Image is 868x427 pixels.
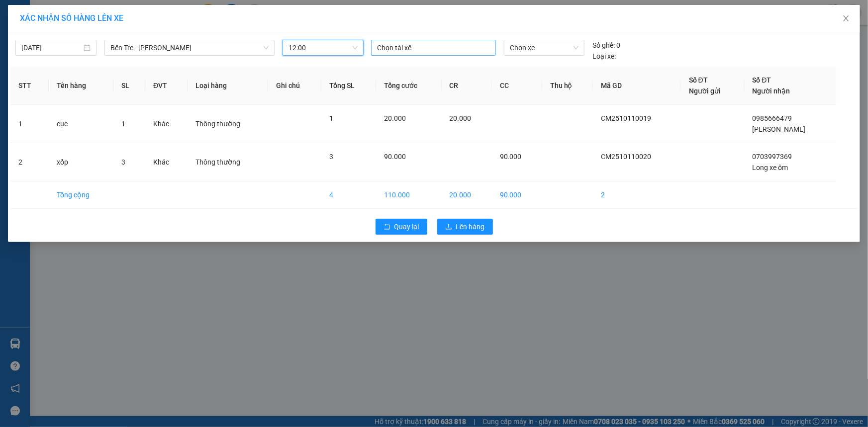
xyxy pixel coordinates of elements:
[321,181,376,209] td: 4
[753,153,792,161] span: 0703997369
[10,105,49,143] td: 1
[329,114,333,122] span: 1
[384,153,406,161] span: 90.000
[593,181,681,209] td: 2
[10,67,49,105] th: STT
[113,67,145,105] th: SL
[442,181,492,209] td: 20.000
[753,125,806,133] span: [PERSON_NAME]
[21,42,82,53] input: 11/10/2025
[384,114,406,122] span: 20.000
[437,219,493,235] button: uploadLên hàng
[592,40,620,51] div: 0
[384,223,390,231] span: rollback
[842,14,850,22] span: close
[145,67,188,105] th: ĐVT
[49,67,113,105] th: Tên hàng
[753,76,772,84] span: Số ĐT
[542,67,593,105] th: Thu hộ
[510,40,579,55] span: Chọn xe
[49,181,113,209] td: Tổng cộng
[492,67,542,105] th: CC
[832,5,860,33] button: Close
[121,158,125,166] span: 3
[689,87,721,95] span: Người gửi
[456,221,485,232] span: Lên hàng
[321,67,376,105] th: Tổng SL
[188,67,268,105] th: Loại hàng
[500,153,522,161] span: 90.000
[376,181,442,209] td: 110.000
[376,67,442,105] th: Tổng cước
[376,219,427,235] button: rollbackQuay lại
[49,105,113,143] td: cục
[289,40,358,55] span: 12:00
[121,120,125,128] span: 1
[20,13,123,23] span: XÁC NHẬN SỐ HÀNG LÊN XE
[753,164,788,171] span: Long xe ôm
[188,105,268,143] td: Thông thường
[329,153,333,161] span: 3
[592,40,615,51] span: Số ghế:
[450,114,472,122] span: 20.000
[445,223,452,231] span: upload
[442,67,492,105] th: CR
[601,114,651,122] span: CM2510110019
[394,221,419,232] span: Quay lại
[753,114,792,122] span: 0985666479
[492,181,542,209] td: 90.000
[592,51,616,62] span: Loại xe:
[188,143,268,181] td: Thông thường
[10,143,49,181] td: 2
[110,40,269,55] span: Bến Tre - Hồ Chí Minh
[689,76,708,84] span: Số ĐT
[145,143,188,181] td: Khác
[601,153,651,161] span: CM2510110020
[268,67,321,105] th: Ghi chú
[593,67,681,105] th: Mã GD
[49,143,113,181] td: xốp
[263,45,269,51] span: down
[753,87,790,95] span: Người nhận
[145,105,188,143] td: Khác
